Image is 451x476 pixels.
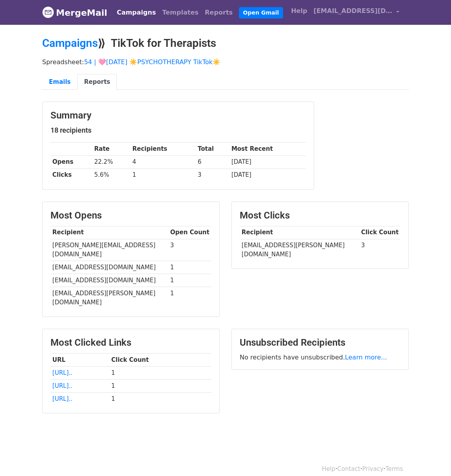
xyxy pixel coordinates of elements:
td: 6 [196,156,229,169]
td: 1 [168,274,211,287]
a: Terms [386,465,403,472]
h3: Most Clicks [240,210,401,221]
a: [EMAIL_ADDRESS][DOMAIN_NAME] [310,3,403,22]
a: Templates [159,5,201,20]
a: Reports [77,74,117,90]
th: URL [50,353,109,366]
td: 1 [109,380,211,393]
th: Rate [92,143,130,156]
a: 54 | 🩷[DATE] ☀️PSYCHOTHERAPY TikTok☀️ [84,58,220,66]
a: Privacy [362,465,384,472]
a: Reports [202,5,236,20]
h3: Unsubscribed Recipients [240,337,401,348]
td: [EMAIL_ADDRESS][PERSON_NAME][DOMAIN_NAME] [50,287,168,309]
th: Click Count [359,226,401,239]
th: Total [196,143,229,156]
h3: Summary [50,110,306,121]
td: 1 [109,393,211,406]
a: Help [322,465,335,472]
td: 22.2% [92,156,130,169]
th: Clicks [50,169,92,182]
th: Opens [50,156,92,169]
td: 3 [359,239,401,261]
a: Campaigns [114,5,159,20]
h3: Most Opens [50,210,211,221]
td: [EMAIL_ADDRESS][PERSON_NAME][DOMAIN_NAME] [240,239,359,261]
img: MergeMail logo [42,6,54,18]
h2: ⟫ TikTok for Therapists [42,37,409,50]
th: Recipients [130,143,196,156]
a: MergeMail [42,4,107,21]
th: Recipient [240,226,359,239]
td: 4 [130,156,196,169]
h3: Most Clicked Links [50,337,211,348]
span: [EMAIL_ADDRESS][DOMAIN_NAME] [313,6,392,16]
a: [URL].. [52,395,73,402]
a: Campaigns [42,37,98,50]
h5: 18 recipients [50,126,306,135]
a: Open Gmail [239,7,283,19]
a: Help [288,3,310,19]
td: 5.6% [92,169,130,182]
td: 3 [168,239,211,261]
iframe: Chat Widget [412,438,451,476]
td: 3 [196,169,229,182]
th: Click Count [109,353,211,366]
td: [EMAIL_ADDRESS][DOMAIN_NAME] [50,274,168,287]
a: [URL].. [52,382,73,389]
th: Recipient [50,226,168,239]
td: 1 [168,261,211,274]
td: [DATE] [229,156,306,169]
td: [EMAIL_ADDRESS][DOMAIN_NAME] [50,261,168,274]
a: Contact [337,465,360,472]
a: Learn more... [345,354,387,361]
a: Emails [42,74,77,90]
td: [DATE] [229,169,306,182]
td: 1 [168,287,211,309]
td: [PERSON_NAME][EMAIL_ADDRESS][DOMAIN_NAME] [50,239,168,261]
td: 1 [109,366,211,379]
th: Open Count [168,226,211,239]
td: 1 [130,169,196,182]
a: [URL].. [52,369,73,376]
th: Most Recent [229,143,306,156]
p: No recipients have unsubscribed. [240,353,401,361]
p: Spreadsheet: [42,58,409,66]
